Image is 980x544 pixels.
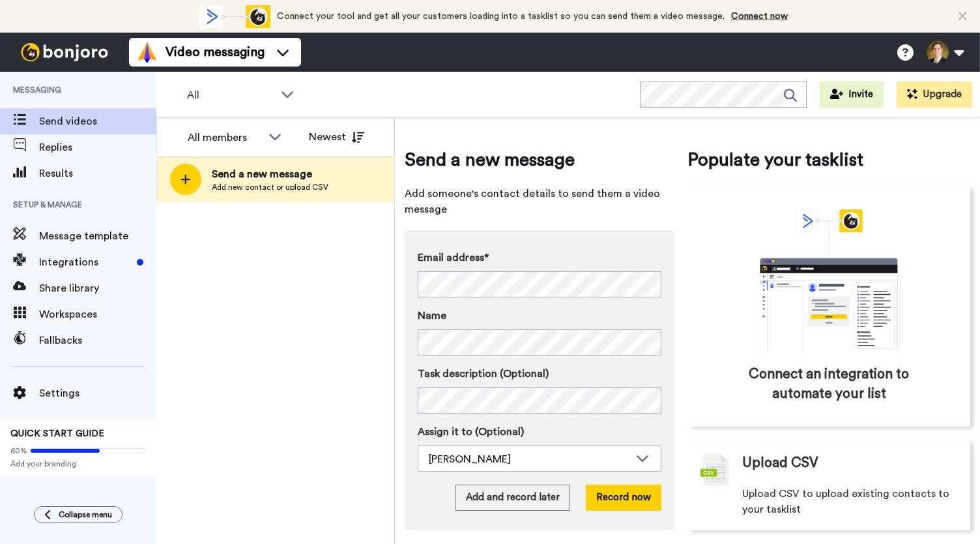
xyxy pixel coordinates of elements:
[405,147,674,173] span: Send a new message
[39,333,156,348] span: Fallbacks
[39,280,156,296] span: Share library
[418,424,661,440] label: Assign it to (Optional)
[59,509,112,520] span: Collapse menu
[188,130,262,145] div: All members
[743,365,915,404] span: Connect an integration to automate your list
[700,453,729,486] img: csv-grey.png
[10,429,104,438] span: QUICK START GUIDE
[166,43,265,61] span: Video messaging
[199,5,270,28] div: animation
[742,486,957,517] span: Upload CSV to upload existing contacts to your tasklist
[277,12,725,21] span: Connect your tool and get all your customers loading into a tasklist so you can send them a video...
[299,124,374,150] button: Newest
[212,182,328,192] span: Add new contact or upload CSV
[897,82,972,108] button: Upgrade
[405,186,674,217] span: Add someone's contact details to send them a video message
[39,254,132,270] span: Integrations
[429,451,629,467] div: [PERSON_NAME]
[137,42,158,63] img: vm-color.svg
[212,166,328,182] span: Send a new message
[586,485,661,511] button: Record now
[39,385,156,401] span: Settings
[731,209,927,352] div: animation
[418,308,446,324] span: Name
[418,366,661,382] label: Task description (Optional)
[455,485,570,511] button: Add and record later
[34,506,122,523] button: Collapse menu
[187,87,274,103] span: All
[39,307,156,322] span: Workspaces
[731,12,788,21] a: Connect now
[39,140,156,155] span: Replies
[742,453,818,473] span: Upload CSV
[16,43,113,61] img: bj-logo-header-white.svg
[10,459,146,469] span: Add your branding
[687,147,970,173] span: Populate your tasklist
[418,250,661,265] label: Email address*
[39,113,156,129] span: Send videos
[39,166,156,181] span: Results
[820,82,884,108] button: Invite
[39,228,156,244] span: Message template
[10,446,27,456] span: 60%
